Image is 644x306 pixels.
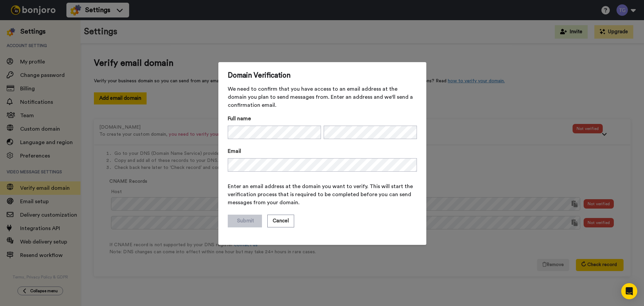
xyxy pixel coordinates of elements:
label: Email [228,147,417,155]
div: Open Intercom Messenger [621,283,637,299]
span: Enter an email address at the domain you want to verify. This will start the verification process... [228,182,417,207]
button: Submit [228,215,262,227]
span: Domain Verification [228,72,417,80]
label: Full name [228,115,321,123]
button: Cancel [267,215,294,227]
span: We need to confirm that you have access to an email address at the domain you plan to send messag... [228,85,417,109]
